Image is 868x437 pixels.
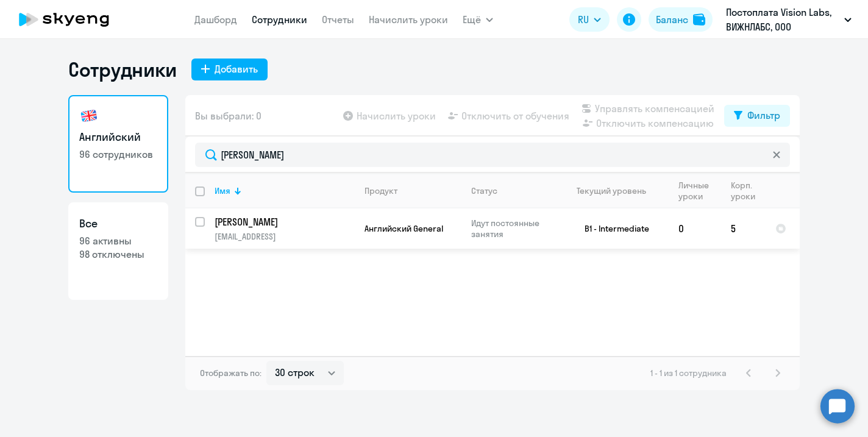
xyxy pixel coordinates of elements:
div: Баланс [656,12,688,27]
p: 98 отключены [79,247,157,261]
p: [PERSON_NAME] [215,215,352,229]
div: Добавить [215,62,258,76]
p: Идут постоянные занятия [471,218,555,240]
button: Постоплата Vision Labs, ВИЖНЛАБС, ООО [720,5,858,34]
button: RU [569,7,610,32]
h3: Все [79,216,157,232]
div: Статус [471,185,497,196]
button: Ещё [463,7,493,32]
span: Ещё [463,12,481,27]
div: Личные уроки [678,180,710,202]
div: Текущий уровень [577,185,646,196]
p: 96 сотрудников [79,147,157,161]
img: balance [693,13,705,26]
span: RU [578,12,589,27]
p: Постоплата Vision Labs, ВИЖНЛАБС, ООО [726,5,839,34]
td: 0 [669,208,721,249]
a: Все96 активны98 отключены [68,202,168,300]
h3: Английский [79,129,157,145]
div: Имя [215,185,230,196]
div: Продукт [365,185,461,196]
a: Начислить уроки [369,13,448,26]
div: Корп. уроки [731,180,765,202]
div: Текущий уровень [565,185,668,196]
div: Статус [471,185,555,196]
div: Личные уроки [678,180,720,202]
div: Продукт [365,185,397,196]
span: Вы выбрали: 0 [195,108,261,123]
button: Балансbalance [649,7,713,32]
a: Английский96 сотрудников [68,95,168,193]
input: Поиск по имени, email, продукту или статусу [195,143,790,167]
td: 5 [721,208,766,249]
td: B1 - Intermediate [555,208,669,249]
div: Имя [215,185,354,196]
span: 1 - 1 из 1 сотрудника [650,368,727,378]
a: Сотрудники [252,13,307,26]
span: Английский General [365,223,443,234]
div: Фильтр [747,108,780,123]
img: english [79,106,99,126]
button: Фильтр [724,105,790,127]
div: Корп. уроки [731,180,755,202]
a: [PERSON_NAME] [215,215,354,229]
p: [EMAIL_ADDRESS] [215,231,354,242]
a: Отчеты [322,13,354,26]
a: Дашборд [194,13,237,26]
p: 96 активны [79,234,157,247]
span: Отображать по: [200,368,261,378]
button: Добавить [191,59,268,80]
h1: Сотрудники [68,57,177,82]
